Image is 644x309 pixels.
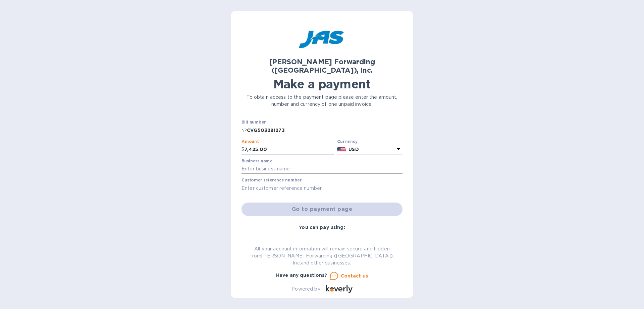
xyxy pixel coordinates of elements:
[241,140,259,144] label: Amount
[241,164,402,174] input: Enter business name
[269,58,375,74] b: [PERSON_NAME] Forwarding ([GEOGRAPHIC_DATA]), Inc.
[241,77,402,91] h1: Make a payment
[247,125,402,135] input: Enter bill number
[241,178,302,182] label: Customer reference number
[341,273,368,279] u: Contact us
[241,121,266,125] label: Bill number
[241,94,402,108] p: To obtain access to the payment page please enter the amount, number and currency of one unpaid i...
[241,159,272,163] label: Business name
[245,145,334,155] input: 0.00
[241,245,402,266] p: All your account information will remain secure and hidden from [PERSON_NAME] Forwarding ([GEOGRA...
[241,183,402,193] input: Enter customer reference number
[337,147,346,152] img: USD
[299,225,345,230] b: You can pay using:
[337,139,358,144] b: Currency
[276,273,327,278] b: Have any questions?
[348,147,359,152] b: USD
[241,127,247,134] p: №
[291,286,320,293] p: Powered by
[241,146,245,153] p: $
